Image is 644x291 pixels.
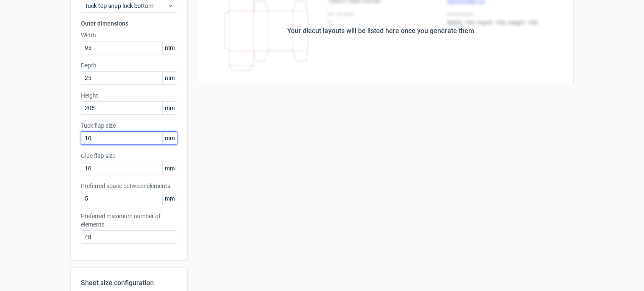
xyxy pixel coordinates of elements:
[81,152,177,160] label: Glue flap size
[81,121,177,130] label: Tuck flap size
[85,2,167,10] span: Tuck top snap lock bottom
[81,182,177,190] label: Preferred space between elements
[81,212,177,229] label: Preferred maximum number of elements
[81,19,177,28] h3: Outer dimensions
[162,192,177,205] span: mm
[162,162,177,175] span: mm
[162,41,177,54] span: mm
[81,31,177,39] label: Width
[162,132,177,144] span: mm
[162,102,177,114] span: mm
[287,26,474,36] div: Your diecut layouts will be listed here once you generate them
[81,61,177,70] label: Depth
[81,91,177,100] label: Height
[81,278,177,288] h2: Sheet size configuration
[162,72,177,84] span: mm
